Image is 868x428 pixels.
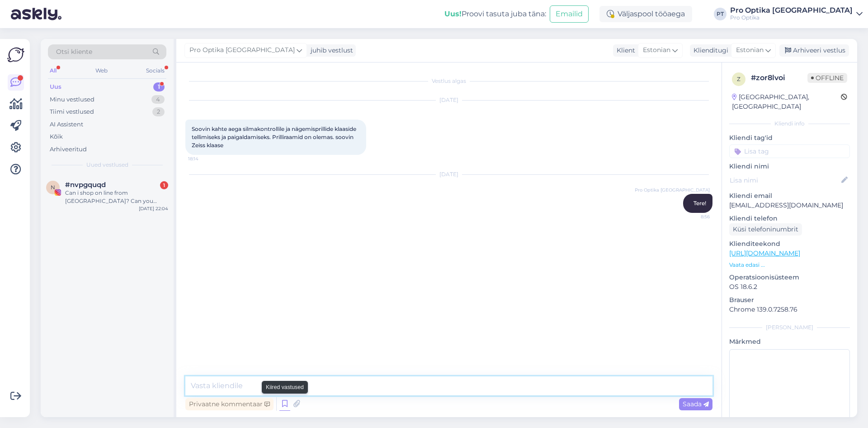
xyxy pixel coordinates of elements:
p: [EMAIL_ADDRESS][DOMAIN_NAME] [729,201,850,210]
a: Pro Optika [GEOGRAPHIC_DATA]Pro Optika [730,7,863,21]
div: Can i shop on line from [GEOGRAPHIC_DATA]? Can you delivery in [GEOGRAPHIC_DATA]? [65,189,168,205]
p: Kliendi telefon [729,214,850,223]
input: Lisa nimi [730,175,840,185]
div: 2 [152,107,165,116]
p: Klienditeekond [729,239,850,249]
p: Operatsioonisüsteem [729,273,850,282]
p: Märkmed [729,337,850,346]
span: 18:14 [188,155,222,162]
div: 4 [151,95,165,104]
div: [GEOGRAPHIC_DATA], [GEOGRAPHIC_DATA] [732,92,841,111]
div: PT [714,8,726,20]
span: Estonian [736,45,764,55]
span: Uued vestlused [86,161,128,169]
div: Pro Optika [GEOGRAPHIC_DATA] [730,7,853,14]
p: Kliendi email [729,191,850,201]
span: Tere! [693,200,706,207]
p: Kliendi tag'id [729,133,850,143]
div: [DATE] [185,96,712,104]
span: Pro Optika [GEOGRAPHIC_DATA] [635,187,710,193]
div: 1 [160,181,168,189]
div: AI Assistent [50,120,83,129]
div: Klient [613,46,635,55]
p: Vaata edasi ... [729,261,850,269]
div: # zor8lvoi [751,72,807,83]
div: Kliendi info [729,120,850,128]
div: [DATE] 22:04 [139,205,168,212]
div: Minu vestlused [50,95,94,104]
p: OS 18.6.2 [729,282,850,292]
p: Kliendi nimi [729,162,850,171]
span: Estonian [643,45,670,55]
div: Privaatne kommentaar [185,398,274,410]
div: All [48,65,58,77]
p: Chrome 139.0.7258.76 [729,305,850,314]
span: Saada [683,400,709,408]
span: Pro Optika [GEOGRAPHIC_DATA] [189,45,295,55]
div: [DATE] [185,170,712,178]
img: Askly Logo [7,46,24,63]
span: n [51,184,55,191]
div: Küsi telefoninumbrit [729,223,802,236]
span: 8:56 [676,213,710,220]
div: Tiimi vestlused [50,107,94,116]
div: Kõik [50,132,63,141]
div: Proovi tasuta juba täna: [444,9,546,19]
div: Web [94,65,109,77]
span: Offline [807,73,847,83]
div: Vestlus algas [185,77,712,85]
div: Arhiveeritud [50,145,87,154]
span: #nvpgquqd [65,181,106,189]
div: Uus [50,82,61,91]
div: Väljaspool tööaega [599,6,692,22]
span: Soovin kahte aega silmakontrollile ja nägemisprillide klaaside tellimiseks ja paigaldamiseks. Pri... [192,125,358,149]
div: Socials [144,65,166,77]
small: Kiired vastused [266,383,304,391]
b: Uus! [444,10,462,18]
div: Klienditugi [690,46,728,55]
div: juhib vestlust [307,46,353,55]
div: Arhiveeri vestlus [779,44,849,57]
button: Emailid [550,5,589,23]
div: 1 [153,82,165,91]
div: [PERSON_NAME] [729,323,850,332]
a: [URL][DOMAIN_NAME] [729,249,800,257]
span: Otsi kliente [56,47,92,57]
input: Lisa tag [729,144,850,158]
span: z [737,76,741,82]
div: Pro Optika [730,14,853,21]
p: Brauser [729,295,850,305]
